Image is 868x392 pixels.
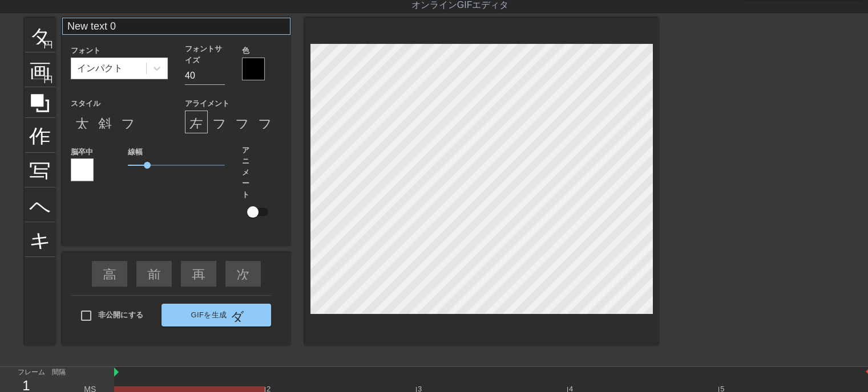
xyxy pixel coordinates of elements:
[43,73,82,83] font: 円を追加
[242,46,249,55] font: 色
[29,193,96,214] font: ヘルプ
[258,115,370,129] font: フォーマット整列
[189,115,231,129] font: 左揃え
[43,39,82,48] font: 円を追加
[52,369,66,376] font: 間隔
[98,311,143,319] font: 非公開にする
[192,266,247,280] font: 再生矢印
[71,46,100,55] font: フォント
[29,23,118,44] font: タイトル
[230,308,315,322] font: ダブルアロー
[98,115,153,129] font: 斜体形式
[103,266,186,280] font: 高速巻き戻し
[18,368,45,376] font: フレーム
[191,311,227,319] font: GIFを生成
[185,99,229,108] font: アライメント
[77,63,123,73] font: インパクト
[128,148,143,156] font: 線幅
[185,44,222,64] font: フォントサイズ
[147,266,232,280] font: 前へスキップ
[71,148,93,156] font: 脳卒中
[71,99,100,108] font: スタイル
[212,115,353,129] font: フォーマット中央揃え
[121,115,247,129] font: フォーマット_下線
[29,227,139,249] font: キーボード
[235,115,485,129] font: フォーマット_align_right
[29,158,271,179] font: 写真サイズを大きく選択
[29,58,72,79] font: 画像
[162,304,271,326] button: GIFを生成
[75,115,130,129] font: 太字形式
[242,146,249,199] font: アニメート
[29,123,72,145] font: 作物
[236,266,321,280] font: 次へスキップ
